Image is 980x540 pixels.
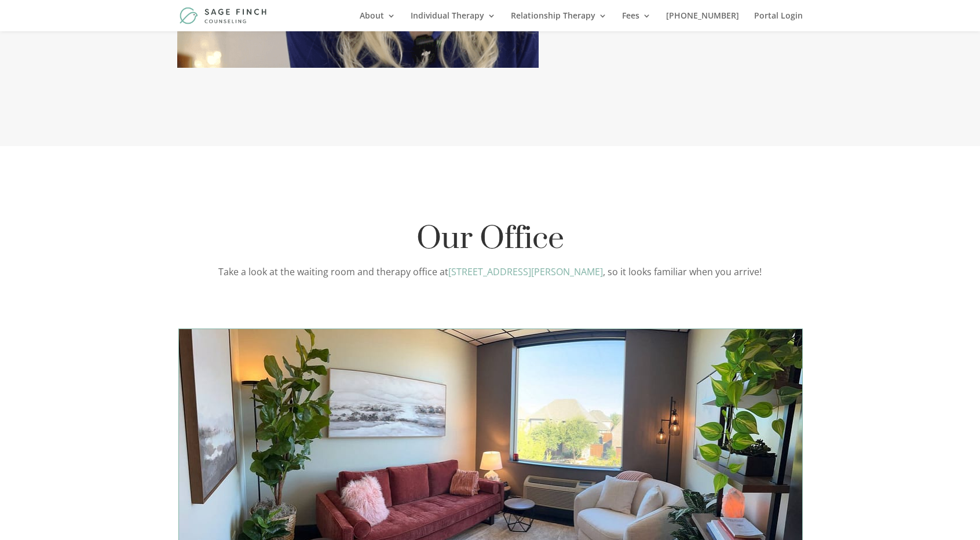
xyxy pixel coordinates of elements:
a: About [360,12,396,31]
a: [PHONE_NUMBER] [666,12,739,31]
a: Individual Therapy [411,12,496,31]
a: [STREET_ADDRESS][PERSON_NAME] [448,265,603,278]
p: Take a look at the waiting room and therapy office at , so it looks familiar when you arrive! [177,264,803,280]
a: Fees [622,12,651,31]
a: Portal Login [754,12,803,31]
img: Sage Finch Counseling | LGBTQ+ Therapy in Plano [180,7,268,24]
h2: Our Office [177,220,803,264]
a: Relationship Therapy [511,12,607,31]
